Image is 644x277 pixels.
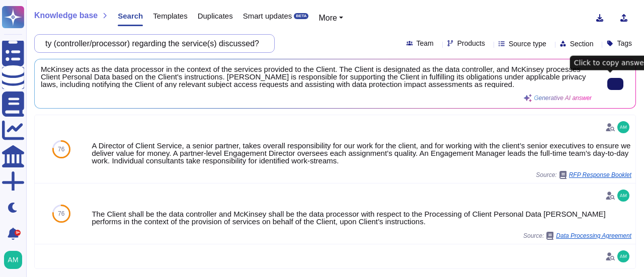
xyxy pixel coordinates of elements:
span: More [318,14,337,22]
span: Products [457,40,485,47]
img: user [4,251,22,269]
button: user [2,249,29,271]
input: Search a question or template... [40,35,264,52]
button: More [318,12,343,24]
span: Source: [523,232,631,240]
div: BETA [294,13,308,19]
span: Generative AI answer [534,95,592,101]
span: McKinsey acts as the data processor in the context of the services provided to the Client. The Cl... [41,65,592,88]
span: RFP Response Booklet [569,172,631,178]
span: Section [570,40,594,47]
span: Templates [153,12,187,20]
div: The Client shall be the data controller and McKinsey shall be the data processor with respect to ... [92,210,631,225]
span: Smart updates [243,12,292,20]
img: user [617,190,629,202]
span: 76 [58,211,64,217]
span: Team [417,40,434,47]
span: Search [118,12,143,20]
span: Source: [536,171,631,179]
span: Source type [509,40,546,47]
span: Data Processing Agreement [556,233,631,239]
span: Duplicates [198,12,233,20]
span: Tags [617,40,632,47]
div: A Director of Client Service, a senior partner, takes overall responsibility for our work for the... [92,142,631,164]
span: Knowledge base [34,12,98,20]
div: 9+ [15,230,21,236]
img: user [617,121,629,133]
span: 76 [58,146,64,152]
img: user [617,250,629,262]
